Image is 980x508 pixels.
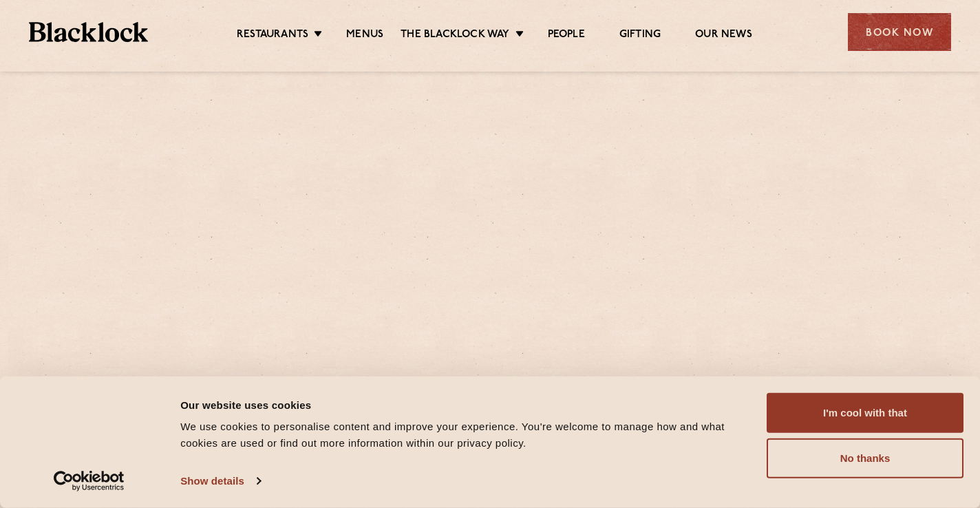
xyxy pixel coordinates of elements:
a: People [548,28,585,43]
a: Gifting [619,28,661,43]
a: Show details [180,471,260,491]
a: The Blacklock Way [401,28,509,43]
div: We use cookies to personalise content and improve your experience. You're welcome to manage how a... [180,419,751,452]
a: Menus [346,28,383,43]
div: Our website uses cookies [180,396,751,413]
img: BL_Textured_Logo-footer-cropped.svg [29,22,148,42]
a: Our News [695,28,752,43]
button: No thanks [767,438,963,478]
a: Restaurants [237,28,308,43]
div: Book Now [848,13,951,51]
a: Usercentrics Cookiebot - opens in a new window [29,471,149,491]
button: I'm cool with that [767,393,963,433]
